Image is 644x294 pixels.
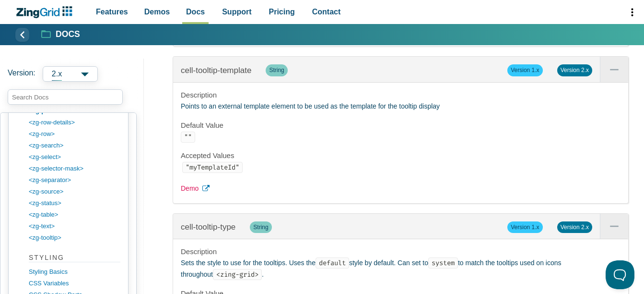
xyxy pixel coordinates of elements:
[250,221,271,233] span: String
[213,269,262,280] code: <zing-grid>
[29,232,120,244] a: <zg-tooltip>
[29,128,120,140] a: <zg-row>
[29,278,120,289] a: CSS Variables
[181,257,621,281] p: Sets the style to use for the tooltips. Uses the style by default. Can set to to match the toolti...
[181,222,235,232] a: cell-tooltip-type
[316,257,349,269] code: default
[182,162,243,173] code: "myTemplateId"
[266,64,287,76] span: String
[606,260,634,289] iframe: Help Scout Beacon - Open
[312,5,341,18] span: Contact
[507,64,542,76] span: Version 1.x
[29,209,120,220] a: <zg-table>
[29,163,120,174] a: <zg-selector-mask>
[181,90,621,100] h4: Description
[181,183,199,195] span: Demo
[29,253,120,262] strong: Styling
[29,151,120,163] a: <zg-select>
[29,186,120,197] a: <zg-source>
[181,132,195,143] code: ""
[96,5,128,18] span: Features
[42,29,80,40] a: Docs
[15,6,77,18] a: ZingChart Logo. Click to return to the homepage
[29,266,120,278] a: Styling Basics
[181,121,621,130] h4: Default Value
[181,66,251,75] a: cell-tooltip-template
[181,247,621,257] h4: Description
[222,5,251,18] span: Support
[557,221,592,233] span: Version 2.x
[8,66,136,82] label: Versions
[181,183,621,195] a: Demo
[29,197,120,209] a: <zg-status>
[8,66,35,82] span: Version:
[144,5,170,18] span: Demos
[181,151,621,160] h4: Accepted Values
[56,30,80,39] strong: Docs
[507,221,542,233] span: Version 1.x
[29,174,120,186] a: <zg-separator>
[29,140,120,151] a: <zg-search>
[557,64,592,76] span: Version 2.x
[29,220,120,232] a: <zg-text>
[428,257,458,269] code: system
[8,89,123,105] input: search input
[269,5,295,18] span: Pricing
[186,5,205,18] span: Docs
[181,101,621,112] p: Points to an external template element to be used as the template for the tooltip display
[29,117,120,128] a: <zg-row-details>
